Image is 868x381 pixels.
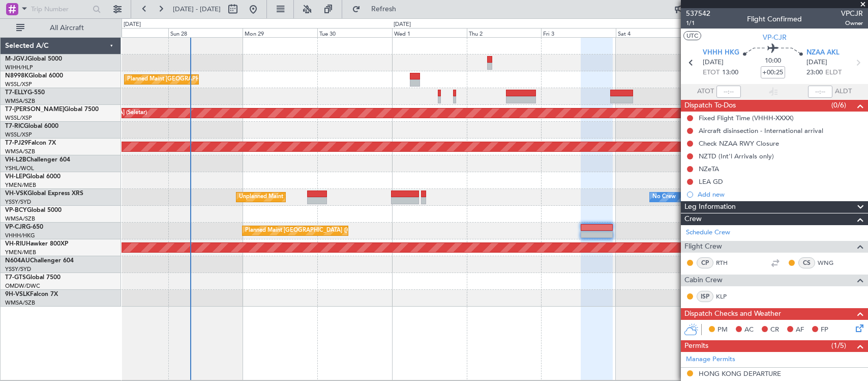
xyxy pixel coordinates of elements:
[5,157,70,163] a: VH-L2BChallenger 604
[5,198,31,206] a: YSSY/SYD
[5,258,74,264] a: N604AUChallenger 604
[831,100,846,111] span: (0/6)
[5,106,99,113] a: T7-[PERSON_NAME]Global 7500
[5,56,62,62] a: M-JGVJGlobal 5000
[127,72,297,87] div: Planned Maint [GEOGRAPHIC_DATA] ([GEOGRAPHIC_DATA] Intl)
[686,8,710,19] span: 537542
[686,19,710,28] span: 1/1
[796,325,804,335] span: AF
[806,48,840,58] span: NZAA AKL
[841,19,863,28] span: Owner
[5,241,26,247] span: VH-RIU
[722,68,738,78] span: 13:00
[699,114,794,122] div: Fixed Flight Time (VHHH-XXXX)
[5,275,61,281] a: T7-GTSGlobal 7500
[5,165,34,172] a: YSHL/WOL
[5,258,30,264] span: N604AU
[5,190,27,197] span: VH-VSK
[806,68,823,78] span: 23:00
[825,68,842,78] span: ELDT
[5,114,32,122] a: WSSL/XSP
[394,20,411,29] div: [DATE]
[717,325,728,335] span: PM
[5,123,58,129] a: T7-RICGlobal 6000
[5,265,31,273] a: YSSY/SYD
[5,291,30,297] span: 9H-VSLK
[239,189,364,205] div: Unplanned Maint Sydney ([PERSON_NAME] Intl)
[5,56,27,62] span: M-JGVJ
[5,140,28,146] span: T7-PJ29
[684,100,736,112] span: Dispatch To-Dos
[5,224,26,230] span: VP-CJR
[347,1,408,17] button: Refresh
[699,369,781,378] div: HONG KONG DEPARTURE
[5,249,36,256] a: YMEN/MEB
[124,20,141,29] div: [DATE]
[716,86,741,98] input: --:--
[5,299,35,307] a: WMSA/SZB
[616,28,691,37] div: Sat 4
[5,157,26,163] span: VH-L2B
[5,232,35,239] a: VHHH/HKG
[684,308,781,320] span: Dispatch Checks and Weather
[5,190,83,197] a: VH-VSKGlobal Express XRS
[31,2,89,17] input: Trip Number
[770,325,779,335] span: CR
[699,126,823,135] div: Aircraft disinsection - International arrival
[5,90,45,96] a: T7-ELLYG-550
[684,340,708,352] span: Permits
[703,48,739,58] span: VHHH HKG
[5,140,56,146] a: T7-PJ29Falcon 7X
[798,257,815,268] div: CS
[699,177,723,186] div: LEA GD
[686,355,735,365] a: Manage Permits
[697,257,713,268] div: CP
[5,174,61,180] a: VH-LEPGlobal 6000
[699,165,719,173] div: NZeTA
[5,73,28,79] span: N8998K
[821,325,828,335] span: FP
[698,190,863,199] div: Add new
[841,8,863,19] span: VPCJR
[5,90,27,96] span: T7-ELLY
[317,28,392,37] div: Tue 30
[703,68,720,78] span: ETOT
[697,291,713,302] div: ISP
[684,241,722,253] span: Flight Crew
[5,275,26,281] span: T7-GTS
[26,24,107,32] span: All Aircraft
[806,58,827,68] span: [DATE]
[5,291,58,297] a: 9H-VSLKFalcon 7X
[5,97,35,105] a: WMSA/SZB
[392,28,467,37] div: Wed 1
[5,215,35,223] a: WMSA/SZB
[652,189,676,205] div: No Crew
[684,275,723,286] span: Cabin Crew
[683,31,701,40] button: UTC
[5,224,43,230] a: VP-CJRG-650
[245,223,415,238] div: Planned Maint [GEOGRAPHIC_DATA] ([GEOGRAPHIC_DATA] Intl)
[684,213,702,225] span: Crew
[747,14,802,24] div: Flight Confirmed
[363,6,405,13] span: Refresh
[697,87,714,97] span: ATOT
[168,28,243,37] div: Sun 28
[5,106,64,113] span: T7-[PERSON_NAME]
[541,28,616,37] div: Fri 3
[5,73,63,79] a: N8998KGlobal 6000
[243,28,317,37] div: Mon 29
[716,292,739,301] a: KLP
[5,174,26,180] span: VH-LEP
[684,201,736,213] span: Leg Information
[5,80,32,88] a: WSSL/XSP
[818,258,841,267] a: WNG
[467,28,542,37] div: Thu 2
[744,325,754,335] span: AC
[5,282,40,290] a: OMDW/DWC
[699,139,779,148] div: Check NZAA RWY Closure
[831,340,846,351] span: (1/5)
[703,58,724,68] span: [DATE]
[173,5,221,14] span: [DATE] - [DATE]
[699,152,774,160] div: NZTD (Int'l Arrivals only)
[5,207,27,213] span: VP-BCY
